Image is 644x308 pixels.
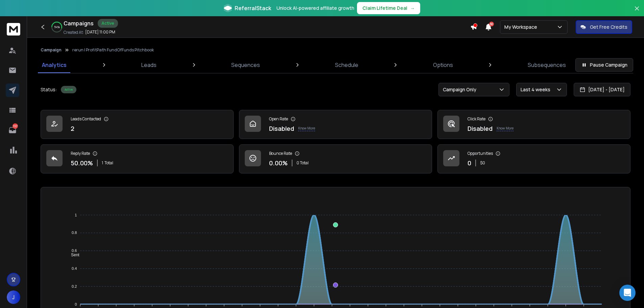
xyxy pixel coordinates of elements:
a: Leads [137,57,161,73]
p: Unlock AI-powered affiliate growth [277,5,354,11]
p: $ 0 [480,160,485,166]
a: Click RateDisabledKnow More [437,110,630,139]
button: J [7,290,20,304]
div: Active [98,19,118,28]
a: 157 [6,123,19,137]
p: [DATE] 11:00 PM [85,29,115,35]
p: Leads Contacted [71,116,101,122]
tspan: 0 [75,302,77,306]
p: Sequences [231,61,260,69]
span: 1 [102,160,103,166]
tspan: 0.2 [72,284,77,288]
p: Disabled [269,124,294,133]
p: Bounce Rate [269,151,292,156]
p: Status: [41,86,57,93]
button: Claim Lifetime Deal→ [357,2,420,14]
p: Disabled [468,124,493,133]
p: Campaign Only [443,86,479,93]
p: rerun | ProfitPath FundOfFunds Pitchbook [72,47,154,53]
span: Total [104,160,113,166]
a: Reply Rate50.00%1Total [41,144,234,173]
h1: Campaigns [64,19,94,27]
tspan: 0.4 [72,266,77,270]
span: → [410,5,415,11]
a: Open RateDisabledKnow More [239,110,432,139]
a: Analytics [38,57,71,73]
tspan: 1 [75,213,77,217]
p: Analytics [42,61,67,69]
button: Get Free Credits [576,20,632,34]
p: Reply Rate [71,151,90,156]
a: Leads Contacted2 [41,110,234,139]
div: Open Intercom Messenger [619,285,636,301]
div: Active [61,86,76,93]
p: Know More [298,126,315,131]
a: Options [429,57,457,73]
button: Campaign [41,47,62,53]
span: 50 [489,22,494,26]
p: 0.00 % [269,158,288,168]
a: Subsequences [524,57,570,73]
p: 54 % [54,25,60,29]
span: ReferralStack [235,4,271,12]
p: Opportunities [468,151,493,156]
p: Created At: [64,30,84,35]
button: [DATE] - [DATE] [574,83,630,96]
span: Sent [66,253,79,257]
p: Get Free Credits [590,24,627,30]
p: Subsequences [528,61,566,69]
button: Close banner [633,4,641,20]
button: Pause Campaign [575,58,633,72]
p: My Workspace [504,24,540,30]
p: Schedule [335,61,358,69]
p: Know More [497,126,514,131]
a: Opportunities0$0 [437,144,630,173]
p: Open Rate [269,116,288,122]
p: Click Rate [468,116,485,122]
p: 50.00 % [71,158,93,168]
p: 157 [13,123,18,129]
a: Schedule [331,57,362,73]
p: 0 [468,158,471,168]
a: Sequences [227,57,264,73]
p: 2 [71,124,74,133]
p: Options [433,61,453,69]
p: Leads [141,61,157,69]
tspan: 0.8 [72,231,77,235]
p: 0 Total [296,160,309,166]
a: Bounce Rate0.00%0 Total [239,144,432,173]
p: Last 4 weeks [521,86,553,93]
tspan: 0.6 [72,248,77,253]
